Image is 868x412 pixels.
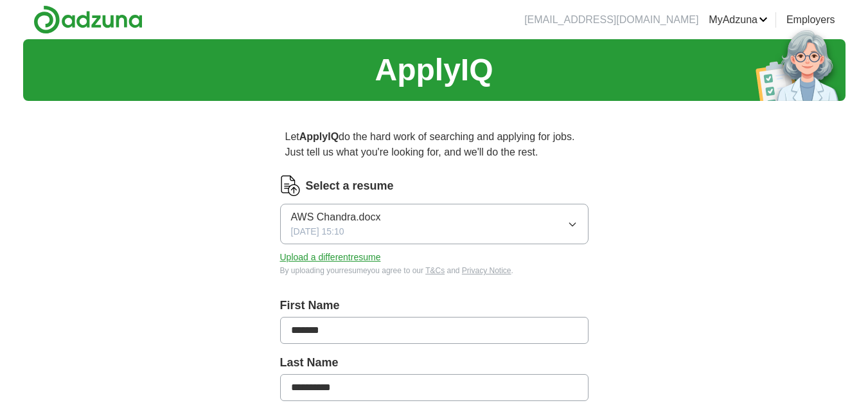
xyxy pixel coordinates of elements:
a: Employers [786,12,835,28]
label: Last Name [280,354,589,372]
span: AWS Chandra.docx [291,210,381,225]
img: Adzuna logo [33,5,143,34]
button: Upload a differentresume [280,251,381,264]
a: Privacy Notice [462,266,511,275]
img: CV Icon [280,175,301,196]
label: First Name [280,297,589,314]
label: Select a resume [306,177,394,195]
span: [DATE] 15:10 [291,225,344,238]
button: AWS Chandra.docx[DATE] 15:10 [280,204,589,244]
strong: ApplyIQ [299,131,339,142]
p: Let do the hard work of searching and applying for jobs. Just tell us what you're looking for, an... [280,124,589,165]
div: By uploading your resume you agree to our and . [280,265,589,276]
a: MyAdzuna [709,12,768,28]
h1: ApplyIQ [375,47,493,93]
a: T&Cs [425,266,445,275]
li: [EMAIL_ADDRESS][DOMAIN_NAME] [524,12,698,28]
